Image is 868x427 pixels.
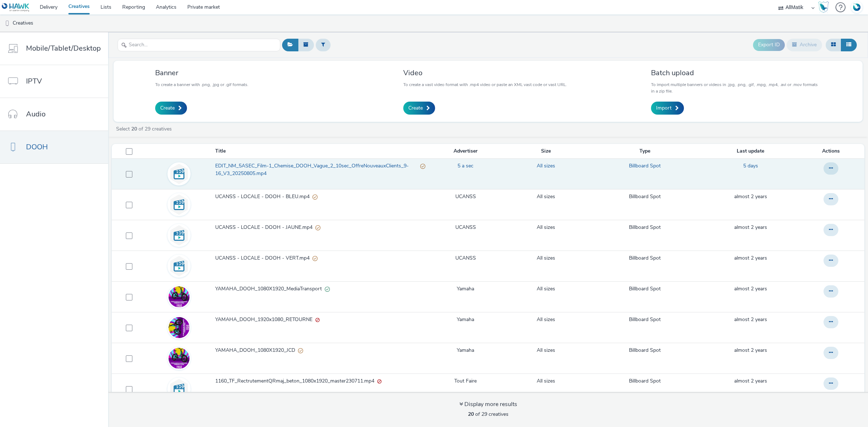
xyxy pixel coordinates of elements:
img: Account FR [851,2,862,13]
a: Select of 29 creatives [115,125,175,132]
a: Import [651,102,684,115]
span: Import [656,104,672,112]
div: 29 August 2025, 17:04 [743,162,758,170]
span: EDIT_NM_5ASEC_Film-1_Chemise_DOOH_Vague_2_10sec_OffreNouveauxClients_9-16_V3_20250805.mp4 [215,162,420,177]
a: Billboard Spot [629,255,661,262]
img: dooh [4,20,11,27]
a: 22 September 2023, 17:14 [734,255,767,262]
a: Tout Faire [454,377,477,385]
th: Type [590,144,701,159]
img: video.svg [169,379,190,400]
img: video.svg [169,256,190,277]
a: 4 September 2023, 15:00 [734,377,767,385]
a: Create [403,102,435,115]
h3: Batch upload [651,68,821,78]
a: 12 September 2023, 17:08 [734,347,767,354]
span: YAMAHA_DOOH_1080X1920_JCD [215,347,298,354]
button: Grid [826,39,841,51]
a: All sizes [537,316,555,323]
a: 1160_TF_RectrutementQRmaj_beton_1080x1920_master230711.mp4Invalid [215,377,428,388]
strong: 20 [131,125,137,132]
th: Advertiser [429,144,502,159]
span: Audio [26,109,46,119]
p: To import multiple banners or videos in .jpg, .png, .gif, .mpg, .mp4, .avi or .mov formats in a z... [651,81,821,94]
div: Partially valid [298,347,303,354]
a: 8 September 2023, 10:47 [734,316,767,323]
a: 5 a sec [458,162,473,170]
div: Invalid [377,377,382,385]
a: 22 September 2023, 17:14 [734,193,767,200]
a: UCANSS [455,193,476,200]
button: Archive [787,39,822,51]
a: YAMAHA_DOOH_1920x1080_RETOURNEInvalid [215,316,428,327]
a: All sizes [537,193,555,200]
th: Size [502,144,590,159]
h3: Banner [155,68,248,78]
a: 12 September 2023, 18:44 [734,285,767,293]
a: Billboard Spot [629,377,661,385]
span: almost 2 years [734,347,767,354]
th: Title [214,144,429,159]
img: ecf8c192-ac26-4de9-8a2e-9159c67d3a93.jpg [169,340,190,377]
span: YAMAHA_DOOH_1920x1080_RETOURNE [215,316,315,323]
a: EDIT_NM_5ASEC_Film-1_Chemise_DOOH_Vague_2_10sec_OffreNouveauxClients_9-16_V3_20250805.mp4Partiall... [215,162,428,181]
a: UCANSS [455,255,476,262]
div: Valid [325,285,330,293]
p: To create a vast video format with .mp4 video or paste an XML vast code or vast URL. [403,81,567,88]
a: UCANSS - LOCALE - DOOH - BLEU.mp4Partially valid [215,193,428,204]
span: 5 days [743,162,758,169]
span: UCANSS - LOCALE - DOOH - BLEU.mp4 [215,193,312,200]
span: DOOH [26,142,48,152]
span: of 29 creatives [468,411,509,418]
div: Partially valid [312,255,318,262]
span: UCANSS - LOCALE - DOOH - JAUNE.mp4 [215,224,315,231]
a: Yamaha [457,347,474,354]
span: almost 2 years [734,285,767,292]
div: Partially valid [315,224,320,231]
th: Last update [701,144,800,159]
a: All sizes [537,224,555,231]
span: Mobile/Tablet/Desktop [26,43,101,54]
a: YAMAHA_DOOH_1080X1920_MediaTransportValid [215,285,428,296]
span: Create [160,104,175,112]
span: almost 2 years [734,255,767,261]
a: All sizes [537,162,555,170]
a: Billboard Spot [629,162,661,170]
span: 1160_TF_RectrutementQRmaj_beton_1080x1920_master230711.mp4 [215,377,377,385]
h3: Video [403,68,567,78]
img: Hawk Academy [818,1,829,13]
button: Export ID [753,39,785,51]
button: Table [841,39,857,51]
div: Invalid [315,316,320,324]
a: Hawk Academy [818,1,832,13]
th: Actions [800,144,864,159]
div: Partially valid [420,162,425,170]
img: video.svg [169,163,190,184]
a: Billboard Spot [629,285,661,293]
span: almost 2 years [734,224,767,231]
a: 22 September 2023, 17:14 [734,224,767,231]
span: UCANSS - LOCALE - DOOH - VERT.mp4 [215,255,312,262]
a: Billboard Spot [629,347,661,354]
a: Billboard Spot [629,316,661,323]
input: Search... [118,39,280,51]
img: undefined Logo [2,3,30,12]
img: video.svg [169,194,190,215]
a: UCANSS [455,224,476,231]
a: All sizes [537,347,555,354]
img: 3468af37-9ef6-408c-a6ef-80224b008e4b.jpg [169,317,190,338]
a: UCANSS - LOCALE - DOOH - VERT.mp4Partially valid [215,255,428,265]
div: Partially valid [312,193,318,201]
span: YAMAHA_DOOH_1080X1920_MediaTransport [215,285,325,293]
a: Billboard Spot [629,224,661,231]
a: All sizes [537,255,555,262]
span: IPTV [26,76,42,86]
